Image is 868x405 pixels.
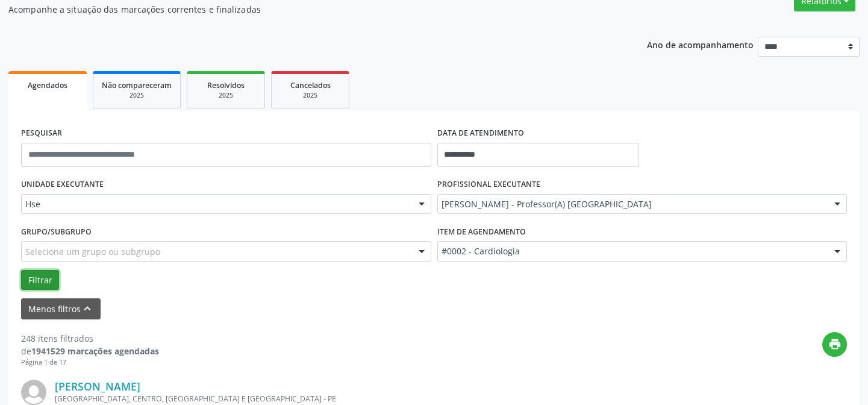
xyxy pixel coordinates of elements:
span: Selecione um grupo ou subgrupo [25,245,160,258]
div: 2025 [280,91,340,100]
label: PESQUISAR [21,124,62,143]
div: 2025 [102,91,172,100]
label: UNIDADE EXECUTANTE [21,175,104,194]
label: Grupo/Subgrupo [21,222,92,241]
span: [PERSON_NAME] - Professor(A) [GEOGRAPHIC_DATA] [442,198,823,210]
strong: 1941529 marcações agendadas [31,345,159,357]
p: Ano de acompanhamento [647,37,754,52]
label: Item de agendamento [437,222,526,241]
div: de [21,345,159,357]
p: Acompanhe a situação das marcações correntes e finalizadas [8,3,604,16]
span: Cancelados [290,80,331,90]
div: 248 itens filtrados [21,332,159,345]
span: Agendados [28,80,67,90]
label: PROFISSIONAL EXECUTANTE [437,175,540,194]
span: Resolvidos [207,80,245,90]
div: Página 1 de 17 [21,357,159,368]
button: print [822,332,847,357]
button: Menos filtroskeyboard_arrow_up [21,298,101,319]
label: DATA DE ATENDIMENTO [437,124,524,143]
img: img [21,380,46,405]
button: Filtrar [21,270,59,290]
span: Hse [25,198,407,210]
i: print [828,337,841,351]
span: Não compareceram [102,80,172,90]
span: #0002 - Cardiologia [442,245,823,257]
div: 2025 [196,91,256,100]
div: [GEOGRAPHIC_DATA], CENTRO, [GEOGRAPHIC_DATA] E [GEOGRAPHIC_DATA] - PE [55,394,666,404]
a: [PERSON_NAME] [55,380,140,393]
i: keyboard_arrow_up [81,302,94,315]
